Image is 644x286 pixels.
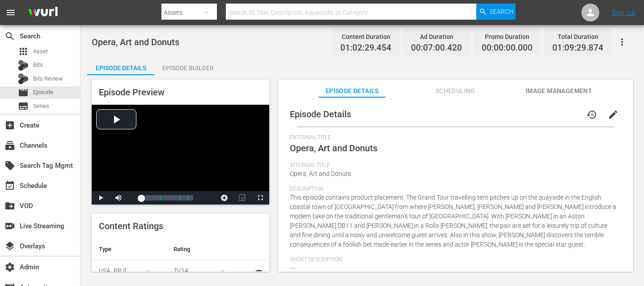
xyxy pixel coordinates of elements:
[290,186,617,193] span: Description
[4,180,15,191] span: Schedule
[174,258,234,283] div: TV14
[5,7,16,18] span: menu
[602,104,624,125] button: edit
[290,194,616,248] span: This episode contains product placement. The Grand Tour travelling tent pitches up on the quaysid...
[490,4,513,20] span: Search
[318,85,386,97] span: Episode Details
[166,239,241,260] th: Rating
[154,57,221,79] div: Episode Builder
[254,269,264,279] span: delete
[4,201,15,211] span: VOD
[33,74,63,83] span: Bits Review
[290,134,617,141] span: External Title
[612,9,636,16] a: Sign Out
[581,104,602,125] button: history
[33,88,53,97] span: Episode
[290,265,295,272] span: ---
[482,43,533,53] span: 00:00:00.000
[216,191,233,205] button: Jump To Time
[87,57,154,75] button: Episode Details
[110,191,127,205] button: Mute
[18,101,29,111] span: Series
[422,85,489,97] span: Scheduling
[99,87,165,98] span: Episode Preview
[99,221,163,231] span: Content Ratings
[154,57,221,75] button: Episode Builder
[18,87,29,98] span: Episode
[18,73,29,84] div: Bits Review
[290,170,351,177] span: Opera, Art and Donuts
[4,241,15,252] span: Overlays
[4,140,15,151] span: Channels
[4,262,15,273] span: Admin
[608,109,619,120] span: edit
[92,105,269,205] div: Video Player
[87,57,154,79] div: Episode Details
[290,143,377,154] span: Opera, Art and Donuts
[411,30,462,43] div: Ad Duration
[92,191,110,205] button: Play
[411,43,462,53] span: 00:07:00.420
[33,47,48,56] span: Asset
[525,85,592,97] span: Image Management
[21,2,64,23] img: ans4CAIJ8jUAAAAAAAAAAAAAAAAAAAAAAAAgQb4GAAAAAAAAAAAAAAAAAAAAAAAAJMjXAAAAAAAAAAAAAAAAAAAAAAAAgAT5G...
[141,195,193,201] div: Progress Bar
[4,120,15,131] span: Create
[99,258,159,283] div: USA_PR ([GEOGRAPHIC_DATA] ([GEOGRAPHIC_DATA]))
[340,30,391,43] div: Content Duration
[340,43,391,53] span: 01:02:29.454
[482,30,533,43] div: Promo Duration
[4,221,15,231] span: Live Streaming
[290,162,617,169] span: Internal Title
[18,46,29,57] span: Asset
[33,60,43,69] span: Bits
[290,109,351,120] span: Episode Details
[586,109,597,120] span: history
[248,263,270,285] button: delete
[33,102,49,111] span: Series
[92,239,166,260] th: Type
[18,60,29,71] div: Bits
[233,191,251,205] button: Picture-in-Picture
[552,43,603,53] span: 01:09:29.874
[251,191,269,205] button: Fullscreen
[92,37,179,47] span: Opera, Art and Donuts
[4,160,15,171] span: Search Tag Mgmt
[290,256,617,264] span: Short Description
[552,30,603,43] div: Total Duration
[4,31,15,42] span: Search
[476,4,516,20] button: Search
